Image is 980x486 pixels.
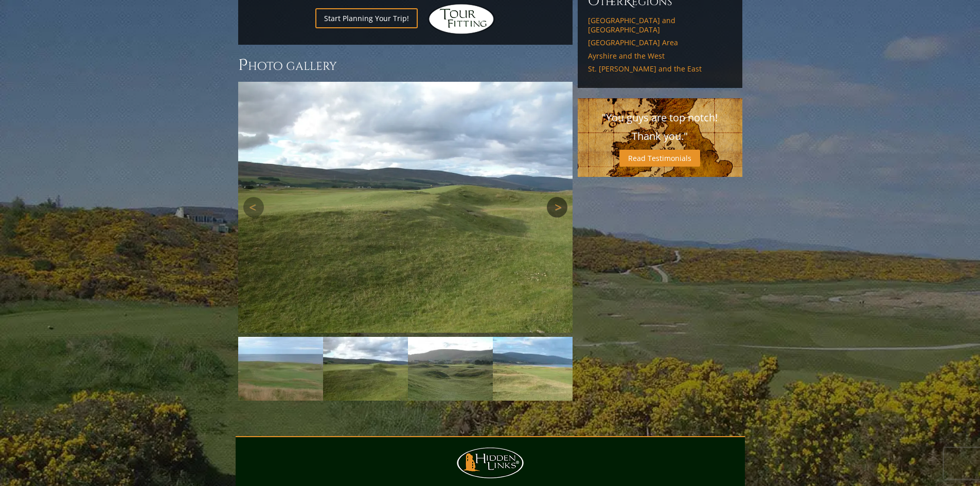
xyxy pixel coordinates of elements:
a: St. [PERSON_NAME] and the East [588,64,732,74]
h3: Photo Gallery [238,55,573,76]
a: Start Planning Your Trip! [315,8,418,28]
a: Previous [243,197,264,218]
a: [GEOGRAPHIC_DATA] Area [588,38,732,47]
a: Next [547,197,567,218]
img: Hidden Links [428,4,495,34]
a: Read Testimonials [619,150,700,167]
a: [GEOGRAPHIC_DATA] and [GEOGRAPHIC_DATA] [588,16,732,34]
a: Ayrshire and the West [588,51,732,61]
p: "You guys are top notch! Thank you." [588,109,732,146]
